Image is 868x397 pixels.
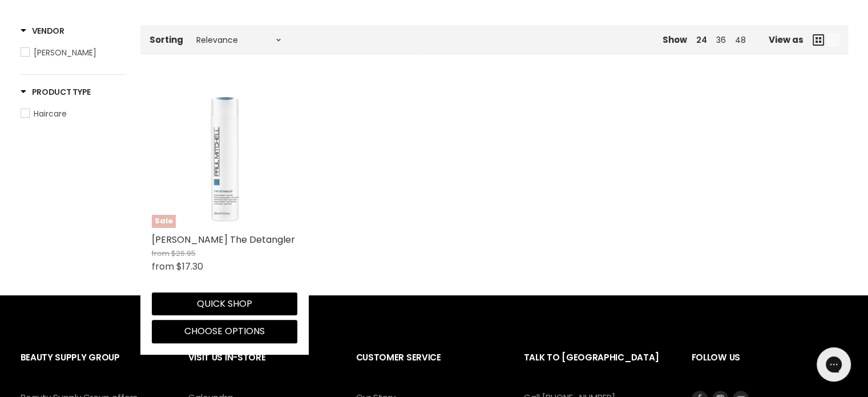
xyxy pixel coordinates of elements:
a: [PERSON_NAME] The Detangler [152,233,295,246]
h2: Visit Us In-Store [188,343,333,391]
label: Sorting [150,35,183,45]
button: Quick shop [152,292,297,315]
span: Sale [152,215,176,228]
h2: Customer Service [356,343,501,391]
h2: Beauty Supply Group [21,343,165,391]
h2: Follow us [692,343,848,391]
a: Paul Mitchell [21,46,126,59]
a: Paul Mitchell The DetanglerSale [152,82,297,228]
span: Choose options [184,324,265,338]
h3: Vendor [21,25,64,37]
span: [PERSON_NAME] [34,47,96,58]
span: View as [769,35,804,45]
a: 48 [735,34,746,46]
a: Haircare [21,107,126,120]
span: from [152,260,174,273]
button: Choose options [152,320,297,343]
span: Show [663,34,687,46]
a: 24 [696,34,707,46]
h3: Product Type [21,86,91,98]
img: Paul Mitchell The Detangler [152,82,297,228]
a: 36 [716,34,726,46]
iframe: Gorgias live chat messenger [811,343,857,386]
span: $17.30 [176,260,203,273]
h2: Talk to [GEOGRAPHIC_DATA] [524,343,669,391]
span: from [152,248,169,259]
span: Haircare [34,108,67,119]
span: $26.95 [171,248,196,259]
